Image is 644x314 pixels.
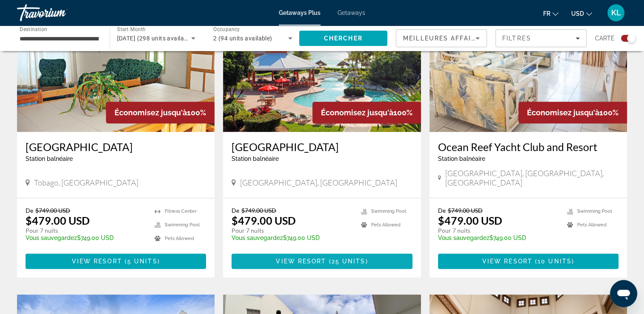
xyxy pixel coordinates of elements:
[518,102,627,123] div: 100%
[332,258,366,265] span: 25 units
[117,35,195,42] span: [DATE] (298 units available)
[403,35,485,42] span: Meilleures affaires
[371,222,401,228] span: Pets Allowed
[438,214,502,227] p: $479.00 USD
[17,2,102,24] a: Travorium
[610,280,637,307] iframe: Bouton de lancement de la fenêtre de messagerie
[240,178,397,187] span: [GEOGRAPHIC_DATA], [GEOGRAPHIC_DATA]
[26,227,146,234] p: Pour 7 nuits
[276,258,326,265] span: View Resort
[611,9,621,17] span: KL
[595,32,615,44] span: Carte
[438,234,489,241] span: Vous sauvegardez
[232,207,239,214] span: De
[232,234,283,241] span: Vous sauvegardez
[605,4,627,22] button: User Menu
[532,258,574,265] span: ( )
[527,108,599,117] span: Économisez jusqu'à
[34,178,138,187] span: Tobago, [GEOGRAPHIC_DATA]
[20,34,99,44] input: Select destination
[324,35,363,42] span: Chercher
[543,7,558,20] button: Change language
[438,207,446,214] span: De
[577,222,607,228] span: Pets Allowed
[321,108,393,117] span: Économisez jusqu'à
[502,35,531,42] span: Filtres
[106,102,215,123] div: 100%
[122,258,160,265] span: ( )
[312,102,421,123] div: 100%
[326,258,368,265] span: ( )
[299,31,388,46] button: Search
[165,222,200,228] span: Swimming Pool
[114,108,187,117] span: Économisez jusqu'à
[438,234,558,241] p: $749.00 USD
[232,155,279,162] span: Station balnéaire
[232,227,352,234] p: Pour 7 nuits
[279,9,321,16] a: Getaways Plus
[26,214,90,227] p: $479.00 USD
[127,258,157,265] span: 5 units
[165,208,197,214] span: Fitness Center
[232,234,352,241] p: $749.00 USD
[543,10,550,17] span: fr
[165,236,194,241] span: Pets Allowed
[403,33,480,43] mat-select: Sort by
[20,26,47,32] span: Destination
[448,207,483,214] span: $749.00 USD
[26,234,77,241] span: Vous sauvegardez
[26,207,33,214] span: De
[371,208,406,214] span: Swimming Pool
[213,26,240,32] span: Occupancy
[35,207,70,214] span: $749.00 USD
[571,10,584,17] span: USD
[26,254,206,269] button: View Resort(5 units)
[438,227,558,234] p: Pour 7 nuits
[26,140,206,153] a: [GEOGRAPHIC_DATA]
[445,168,618,187] span: [GEOGRAPHIC_DATA], [GEOGRAPHIC_DATA], [GEOGRAPHIC_DATA]
[26,234,146,241] p: $749.00 USD
[538,258,572,265] span: 10 units
[117,26,146,32] span: Start Month
[72,258,122,265] span: View Resort
[232,140,412,153] a: [GEOGRAPHIC_DATA]
[26,155,73,162] span: Station balnéaire
[438,155,485,162] span: Station balnéaire
[438,140,618,153] a: Ocean Reef Yacht Club and Resort
[571,7,592,20] button: Change currency
[241,207,276,214] span: $749.00 USD
[213,35,272,42] span: 2 (94 units available)
[438,254,618,269] button: View Resort(10 units)
[482,258,532,265] span: View Resort
[232,254,412,269] button: View Resort(25 units)
[338,9,365,16] a: Getaways
[495,29,587,47] button: Filters
[577,208,612,214] span: Swimming Pool
[232,214,296,227] p: $479.00 USD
